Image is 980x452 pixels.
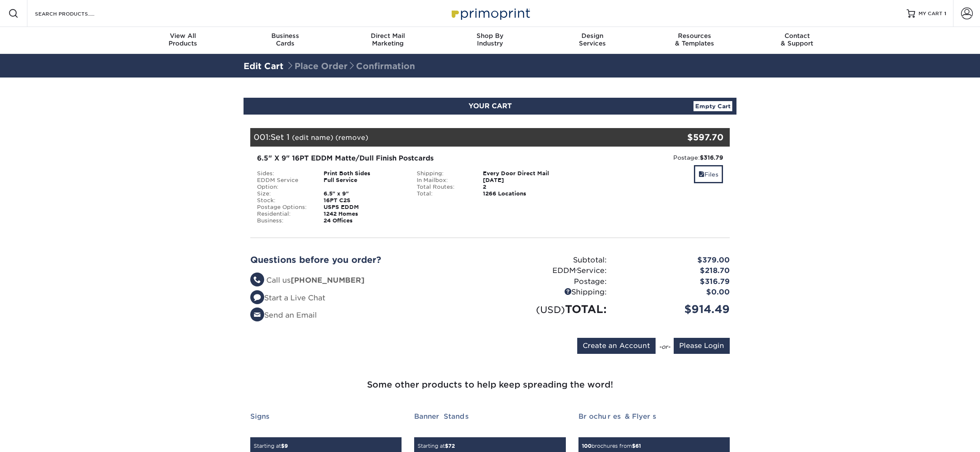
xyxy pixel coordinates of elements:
[577,338,656,354] input: Create an Account
[541,32,643,40] span: Design
[613,276,736,287] div: $316.79
[613,301,736,317] div: $914.49
[944,11,946,16] span: 1
[613,287,736,298] div: $0.00
[410,184,477,190] div: Total Routes:
[132,32,234,40] span: View All
[251,204,317,211] div: Postage Options:
[281,443,284,449] span: $
[234,27,337,54] a: BusinessCards
[445,443,448,449] span: $
[251,170,317,177] div: Sides:
[337,32,439,40] span: Direct Mail
[477,190,570,197] div: 1266 Locations
[317,197,410,204] div: 16PT C2S
[250,311,317,319] a: Send an Email
[291,276,364,284] strong: [PHONE_NUMBER]
[251,217,317,224] div: Business:
[659,343,670,350] em: -or-
[251,177,317,190] div: EDDM Service Option:
[477,184,570,190] div: 2
[251,197,317,204] div: Stock:
[490,287,613,298] div: Shipping:
[250,294,325,302] a: Start a Live Chat
[317,211,410,217] div: 1242 Homes
[613,255,736,266] div: $379.00
[286,61,415,71] span: Place Order Confirmation
[244,357,736,402] h3: Some other products to help keep spreading the word!
[335,134,368,142] a: (remove)
[292,134,333,142] a: (edit name)
[414,412,565,420] h2: Banner Stands
[317,190,410,197] div: 6.5" x 9"
[477,177,570,184] div: [DATE]
[132,27,234,54] a: View AllProducts
[536,304,565,315] small: (USD)
[650,131,723,144] div: $597.70
[284,443,288,449] span: 9
[490,276,613,287] div: Postage:
[700,154,723,161] strong: $316.79
[244,61,284,71] a: Edit Cart
[251,211,317,217] div: Residential:
[643,32,746,40] span: Resources
[477,170,570,177] div: Every Door Direct Mail
[34,8,116,19] input: SEARCH PRODUCTS.....
[234,32,337,47] div: Cards
[541,27,643,54] a: DesignServices
[582,443,641,449] small: brochures from
[448,4,532,22] img: Primoprint
[699,171,704,178] span: files
[643,32,746,47] div: & Templates
[576,269,577,273] span: ®
[132,32,234,47] div: Products
[250,275,484,286] li: Call us
[250,255,484,265] h2: Questions before you order?
[439,32,541,40] span: Shop By
[317,204,410,211] div: USPS EDDM
[439,32,541,47] div: Industry
[746,32,848,47] div: & Support
[541,32,643,47] div: Services
[469,102,512,110] span: YOUR CART
[632,443,635,449] span: $
[490,301,613,317] div: TOTAL:
[674,338,730,354] input: Please Login
[613,265,736,276] div: $218.70
[635,443,641,449] span: 61
[582,443,592,449] span: 100
[270,132,289,142] span: Set 1
[234,32,337,40] span: Business
[439,27,541,54] a: Shop ByIndustry
[918,10,943,17] span: MY CART
[317,170,410,177] div: Print Both Sides
[254,443,288,449] small: Starting at
[410,170,477,177] div: Shipping:
[250,128,650,147] div: 001:
[250,412,402,420] h2: Signs
[337,32,439,47] div: Marketing
[418,443,455,449] small: Starting at
[578,412,730,420] h2: Brochures & Flyers
[317,217,410,224] div: 24 Offices
[250,432,251,433] img: Signs
[410,190,477,197] div: Total:
[337,27,439,54] a: Direct MailMarketing
[576,153,723,162] div: Postage:
[317,177,410,190] div: Full Service
[410,177,477,184] div: In Mailbox:
[490,255,613,266] div: Subtotal:
[693,101,732,111] a: Empty Cart
[746,32,848,40] span: Contact
[490,265,613,276] div: EDDM Service:
[414,432,415,433] img: Banner Stands
[746,27,848,54] a: Contact& Support
[643,27,746,54] a: Resources& Templates
[694,165,723,183] a: Files
[257,153,563,163] div: 6.5" X 9" 16PT EDDM Matte/Dull Finish Postcards
[448,443,455,449] span: 72
[251,190,317,197] div: Size:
